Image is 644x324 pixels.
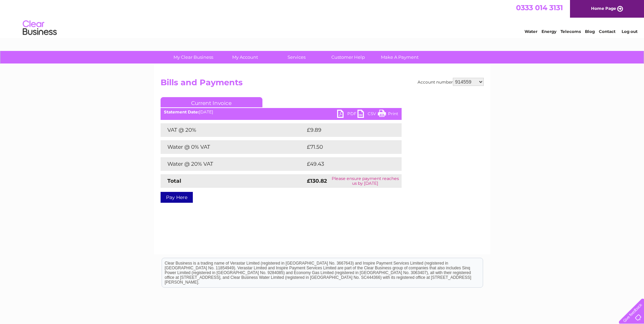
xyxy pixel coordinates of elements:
[622,29,638,34] a: Log out
[525,29,537,34] a: Water
[320,51,376,64] a: Customer Help
[167,178,181,184] strong: Total
[337,110,357,120] a: PDF
[164,109,199,114] b: Statement Date:
[560,29,581,34] a: Telecoms
[541,29,556,34] a: Energy
[161,123,305,137] td: VAT @ 20%
[162,4,483,33] div: Clear Business is a trading name of Verastar Limited (registered in [GEOGRAPHIC_DATA] No. 3667643...
[161,157,305,171] td: Water @ 20% VAT
[165,51,221,64] a: My Clear Business
[161,78,484,91] h2: Bills and Payments
[418,78,484,86] div: Account number
[217,51,273,64] a: My Account
[329,174,401,188] td: Please ensure payment reaches us by [DATE]
[22,18,57,38] img: logo.png
[161,110,402,114] div: [DATE]
[305,140,387,154] td: £71.50
[307,178,327,184] strong: £130.82
[161,140,305,154] td: Water @ 0% VAT
[305,157,388,171] td: £49.43
[161,192,193,203] a: Pay Here
[269,51,325,64] a: Services
[378,110,398,120] a: Print
[516,3,563,12] a: 0333 014 3131
[372,51,428,64] a: Make A Payment
[357,110,378,120] a: CSV
[161,97,262,107] a: Current Invoice
[305,123,386,137] td: £9.89
[585,29,595,34] a: Blog
[599,29,615,34] a: Contact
